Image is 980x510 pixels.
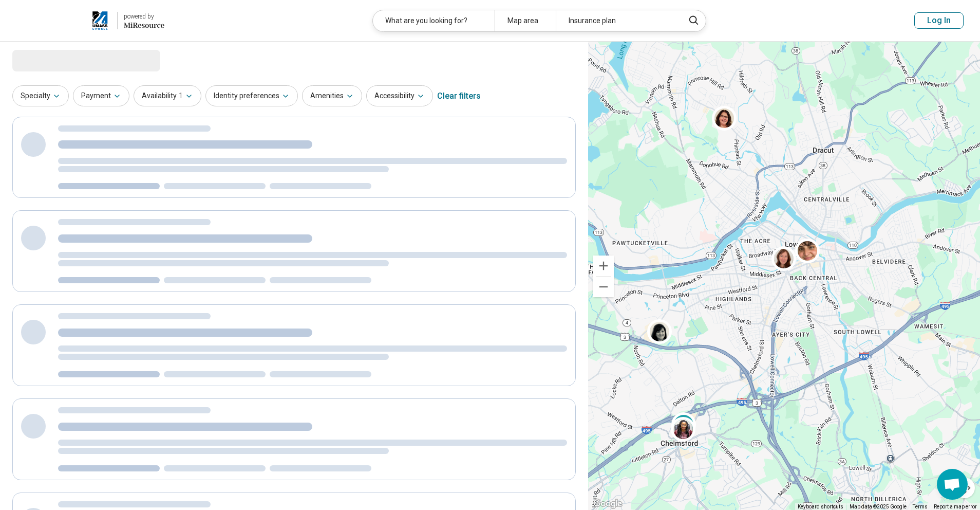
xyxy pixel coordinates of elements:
[593,277,614,297] button: Zoom out
[134,85,201,106] button: Availability1
[179,90,183,101] span: 1
[205,85,298,106] button: Identity preferences
[302,85,362,106] button: Amenities
[671,412,696,437] div: 5
[913,504,928,509] a: Terms (opens in new tab)
[12,85,69,106] button: Specialty
[373,10,495,31] div: What are you looking for?
[73,85,129,106] button: Payment
[593,256,614,276] button: Zoom in
[366,85,433,106] button: Accessibility
[89,8,111,33] img: University of Massachusetts, Lowell
[850,504,907,509] span: Map data ©2025 Google
[556,10,677,31] div: Insurance plan
[495,10,556,31] div: Map area
[934,504,977,509] a: Report a map error
[437,84,481,108] div: Clear filters
[914,12,964,29] button: Log In
[937,469,968,500] div: Open chat
[12,50,99,70] span: Loading...
[124,12,164,21] div: powered by
[16,8,164,33] a: University of Massachusetts, Lowellpowered by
